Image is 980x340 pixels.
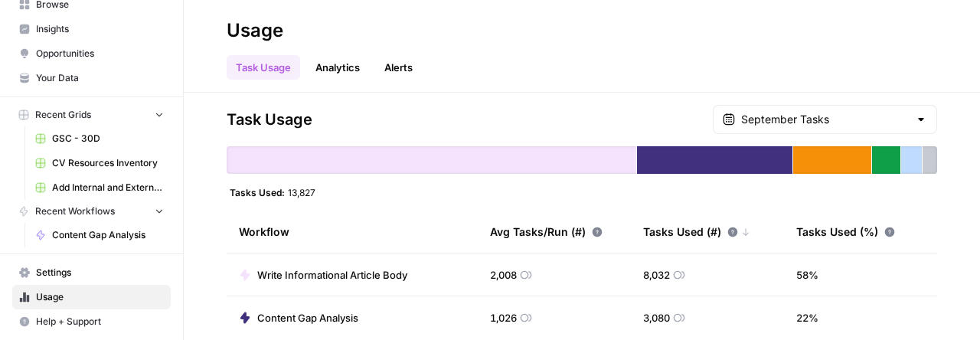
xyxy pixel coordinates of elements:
span: Usage [36,290,164,304]
a: CV Resources Inventory [28,151,171,175]
span: Help + Support [36,315,164,329]
div: Usage [227,18,283,43]
span: 3,080 [643,310,670,325]
div: Avg Tasks/Run (#) [490,211,603,253]
span: Recent Grids [35,108,91,122]
span: 8,032 [643,267,670,283]
a: GSC - 30D [28,126,171,151]
div: Tasks Used (#) [643,211,750,253]
span: Write Informational Article Body [257,267,407,283]
span: Content Gap Analysis [257,310,358,325]
span: 58 % [796,267,818,283]
a: Settings [12,260,171,285]
span: Tasks Used: [230,186,285,198]
button: Recent Grids [12,103,171,126]
span: CV Resources Inventory [52,156,164,170]
a: Your Data [12,66,171,90]
a: Task Usage [227,55,300,80]
div: Tasks Used (%) [796,211,895,253]
span: Insights [36,22,164,36]
a: Analytics [306,55,369,80]
span: Content Gap Analysis [52,228,164,242]
a: Opportunities [12,41,171,66]
button: Recent Workflows [12,200,171,223]
span: Opportunities [36,47,164,60]
a: Content Gap Analysis [28,223,171,247]
a: Write Informational Article Body [239,267,407,283]
span: Your Data [36,71,164,85]
span: Settings [36,266,164,280]
span: 13,827 [288,186,315,198]
a: Usage [12,285,171,309]
a: Add Internal and External Links [28,175,171,200]
input: September Tasks [741,112,909,127]
span: GSC - 30D [52,132,164,145]
a: Content Gap Analysis [239,310,358,325]
a: Insights [12,17,171,41]
span: 2,008 [490,267,517,283]
span: 22 % [796,310,818,325]
span: Add Internal and External Links [52,181,164,195]
span: 1,026 [490,310,517,325]
div: Workflow [239,211,465,253]
span: Task Usage [227,109,312,130]
span: Recent Workflows [35,204,115,218]
button: Help + Support [12,309,171,334]
a: Alerts [375,55,422,80]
